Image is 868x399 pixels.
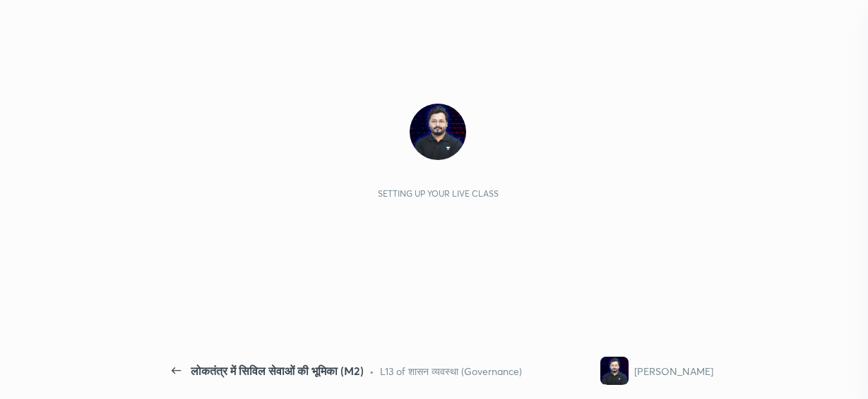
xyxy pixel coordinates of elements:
div: Setting up your live class [378,188,499,199]
div: [PERSON_NAME] [634,364,713,379]
img: f9ccca8c0f2a4140a925b53a1f6875b4.jpg [600,357,629,385]
div: • [369,364,374,379]
img: f9ccca8c0f2a4140a925b53a1f6875b4.jpg [410,104,466,160]
div: लोकतंत्र में सिविल सेवाओं की भूमिका (M2) [191,362,364,379]
div: L13 of शासन व्यवस्था (Governance) [380,364,522,379]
